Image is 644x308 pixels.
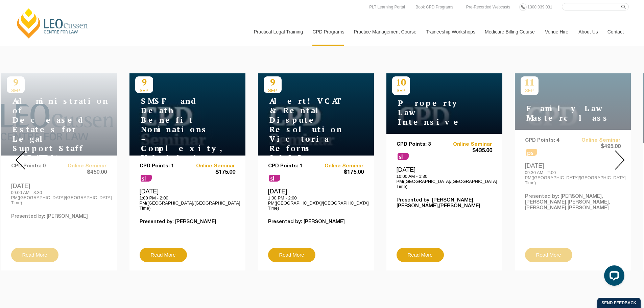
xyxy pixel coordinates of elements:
iframe: LiveChat chat widget [599,263,627,291]
span: $175.00 [187,169,235,176]
p: CPD Points: 1 [268,163,316,169]
a: Read More [140,248,187,262]
a: Venue Hire [540,17,573,46]
a: Contact [602,17,629,46]
h4: SMSF and Death Benefit Nominations – Complexity, Validity & Capacity [135,96,220,172]
span: $435.00 [444,147,492,155]
span: $175.00 [316,169,364,176]
a: Online Seminar [187,163,235,169]
span: sl [269,175,280,182]
p: 1:00 PM - 2:00 PM([GEOGRAPHIC_DATA]/[GEOGRAPHIC_DATA] Time) [268,195,364,211]
p: 10 [392,76,410,88]
p: CPD Points: 3 [397,142,445,147]
a: Practical Legal Training [249,17,308,46]
span: sl [398,153,409,160]
p: 9 [135,76,153,88]
img: Prev [16,150,25,170]
p: 1:00 PM - 2:00 PM([GEOGRAPHIC_DATA]/[GEOGRAPHIC_DATA] Time) [140,195,235,211]
span: 1300 039 031 [527,5,552,9]
span: sl [141,175,152,182]
div: [DATE] [397,166,492,189]
p: 9 [264,76,282,88]
h4: Property Law Intensive [392,98,477,127]
a: 1300 039 031 [526,3,554,11]
a: About Us [573,17,602,46]
p: 10:00 AM - 1:30 PM([GEOGRAPHIC_DATA]/[GEOGRAPHIC_DATA] Time) [397,174,492,189]
img: Next [615,150,625,170]
div: [DATE] [268,188,364,211]
a: Pre-Recorded Webcasts [464,3,512,11]
span: SEP [135,88,153,93]
a: Practice Management Course [349,17,421,46]
p: Presented by: [PERSON_NAME],[PERSON_NAME],[PERSON_NAME] [397,197,492,209]
a: Read More [268,248,315,262]
a: Book CPD Programs [414,3,455,11]
a: [PERSON_NAME] Centre for Law [15,7,90,39]
a: Read More [397,248,444,262]
a: Traineeship Workshops [421,17,480,46]
a: Online Seminar [444,142,492,147]
span: SEP [392,88,410,93]
a: Online Seminar [316,163,364,169]
h4: Alert! VCAT & Rental Dispute Resolution Victoria Reforms 2025 [264,96,348,163]
p: CPD Points: 1 [140,163,188,169]
p: Presented by: [PERSON_NAME] [268,219,364,225]
p: Presented by: [PERSON_NAME] [140,219,235,225]
a: PLT Learning Portal [367,3,407,11]
a: Medicare Billing Course [480,17,540,46]
a: CPD Programs [307,17,349,46]
div: [DATE] [140,188,235,211]
span: SEP [264,88,282,93]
